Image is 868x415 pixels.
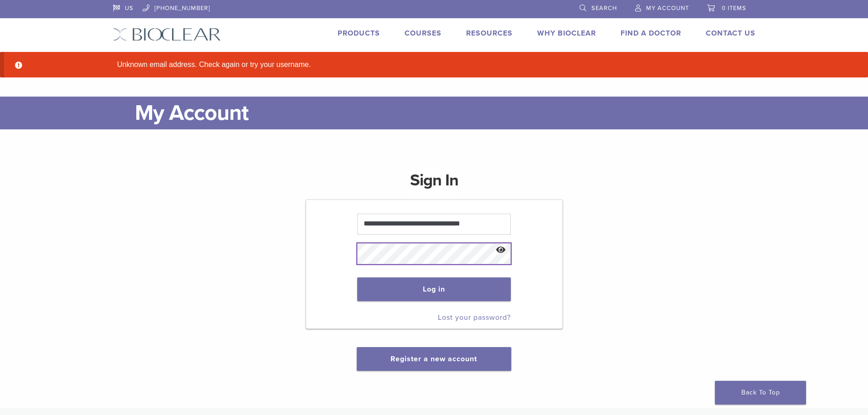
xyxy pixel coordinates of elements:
h1: My Account [135,97,755,129]
span: Search [591,5,617,12]
img: Bioclear [113,28,221,41]
a: Products [338,29,380,38]
button: Show password [491,239,511,262]
h1: Sign In [410,169,458,199]
button: Register a new account [357,347,511,371]
span: My Account [646,5,689,12]
a: Back To Top [715,381,806,405]
a: Register a new account [390,354,477,364]
a: Lost your password? [438,313,511,322]
li: Unknown email address. Check again or try your username. [113,59,770,70]
span: 0 items [722,5,746,12]
button: Log in [357,277,511,301]
a: Find A Doctor [621,29,681,38]
a: Resources [466,29,513,38]
a: Contact Us [706,29,755,38]
a: Courses [405,29,442,38]
a: Why Bioclear [537,29,596,38]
